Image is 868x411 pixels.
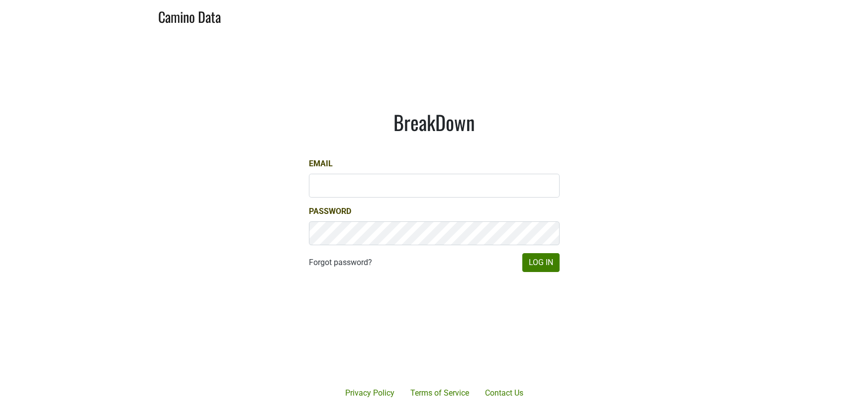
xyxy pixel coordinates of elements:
[309,257,372,269] a: Forgot password?
[522,253,560,272] button: Log In
[337,383,402,403] a: Privacy Policy
[402,383,477,403] a: Terms of Service
[477,383,531,403] a: Contact Us
[309,158,333,170] label: Email
[309,205,351,217] label: Password
[309,110,560,134] h1: BreakDown
[158,4,221,27] a: Camino Data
